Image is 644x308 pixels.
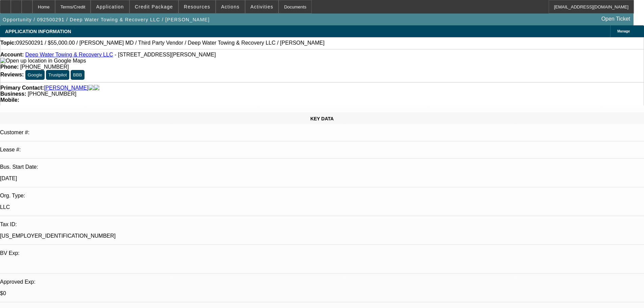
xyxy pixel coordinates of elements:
[221,4,240,9] span: Actions
[44,85,89,91] a: [PERSON_NAME]
[251,4,273,9] span: Activities
[0,91,26,97] strong: Business:
[0,40,16,46] strong: Topic:
[130,0,178,13] button: Credit Package
[0,85,44,91] strong: Primary Contact:
[0,64,19,70] strong: Phone:
[5,29,71,34] span: APPLICATION INFORMATION
[16,40,325,46] span: 092500291 / $55,000.00 / [PERSON_NAME] MD / Third Party Vendor / Deep Water Towing & Recovery LLC...
[179,0,215,13] button: Resources
[89,85,94,91] img: facebook-icon.png
[135,4,173,9] span: Credit Package
[184,4,210,9] span: Resources
[91,0,129,13] button: Application
[216,0,245,13] button: Actions
[3,17,210,22] span: Opportunity / 092500291 / Deep Water Towing & Recovery LLC / [PERSON_NAME]
[0,52,24,57] strong: Account:
[46,70,69,80] button: Trustpilot
[25,70,45,80] button: Google
[28,91,76,97] span: [PHONE_NUMBER]
[0,58,86,64] a: View Google Maps
[96,4,124,9] span: Application
[617,29,630,33] span: Manage
[25,52,113,57] a: Deep Water Towing & Recovery LLC
[310,116,334,121] span: KEY DATA
[0,58,86,64] img: Open up location in Google Maps
[245,0,279,13] button: Activities
[20,64,69,70] span: [PHONE_NUMBER]
[94,85,99,91] img: linkedin-icon.png
[71,70,85,80] button: BBB
[0,72,24,77] strong: Reviews:
[115,52,216,57] span: - [STREET_ADDRESS][PERSON_NAME]
[0,97,19,103] strong: Mobile:
[599,13,633,25] a: Open Ticket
